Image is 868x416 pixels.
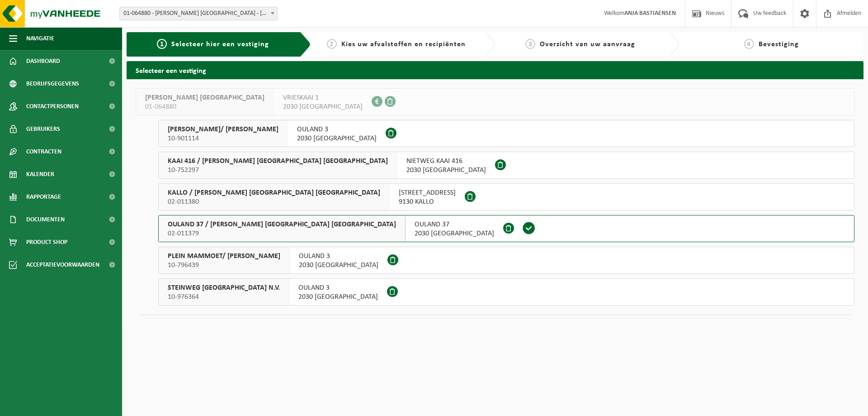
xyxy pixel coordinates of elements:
span: 10-976364 [168,292,280,301]
span: 2030 [GEOGRAPHIC_DATA] [415,229,494,238]
button: KALLO / [PERSON_NAME] [GEOGRAPHIC_DATA] [GEOGRAPHIC_DATA] 02-011380 [STREET_ADDRESS]9130 KALLO [158,183,854,210]
span: 2 [327,39,337,49]
span: OULAND 3 [299,252,378,261]
span: 9130 KALLO [399,197,456,206]
button: KAAI 416 / [PERSON_NAME] [GEOGRAPHIC_DATA] [GEOGRAPHIC_DATA] 10-752297 NIETWEG KAAI 4162030 [GEOG... [158,152,854,179]
span: 2030 [GEOGRAPHIC_DATA] [406,166,486,175]
span: OULAND 37 / [PERSON_NAME] [GEOGRAPHIC_DATA] [GEOGRAPHIC_DATA] [168,220,396,229]
span: 10-796439 [168,261,280,270]
span: Kalender [26,163,54,186]
span: KALLO / [PERSON_NAME] [GEOGRAPHIC_DATA] [GEOGRAPHIC_DATA] [168,188,380,197]
span: VRIESKAAI 1 [283,93,363,102]
span: OULAND 3 [298,283,378,292]
span: Selecteer hier een vestiging [171,41,269,48]
span: Navigatie [26,27,54,50]
span: Overzicht van uw aanvraag [540,41,635,48]
span: Rapportage [26,186,61,208]
span: NIETWEG KAAI 416 [406,157,486,166]
span: 01-064880 - C. STEINWEG BELGIUM - ANTWERPEN [119,7,278,20]
h2: Selecteer een vestiging [127,61,863,79]
span: 10-901114 [168,134,278,143]
span: Bedrijfsgegevens [26,72,79,95]
span: 2030 [GEOGRAPHIC_DATA] [297,134,377,143]
span: 10-752297 [168,166,388,175]
strong: ANJA BASTIAENSEN [624,10,676,17]
span: [PERSON_NAME] [GEOGRAPHIC_DATA] [145,93,264,102]
span: Dashboard [26,50,60,72]
span: 01-064880 - C. STEINWEG BELGIUM - ANTWERPEN [120,7,277,20]
span: Contactpersonen [26,95,79,118]
span: PLEIN MAMMOET/ [PERSON_NAME] [168,252,280,261]
span: OULAND 37 [415,220,494,229]
span: [STREET_ADDRESS] [399,188,456,197]
button: STEINWEG [GEOGRAPHIC_DATA] N.V. 10-976364 OULAND 32030 [GEOGRAPHIC_DATA] [158,278,854,306]
button: OULAND 37 / [PERSON_NAME] [GEOGRAPHIC_DATA] [GEOGRAPHIC_DATA] 02-011379 OULAND 372030 [GEOGRAPHIC... [158,215,854,242]
span: STEINWEG [GEOGRAPHIC_DATA] N.V. [168,283,280,292]
span: Documenten [26,208,65,231]
span: 01-064880 [145,102,264,111]
button: [PERSON_NAME]/ [PERSON_NAME] 10-901114 OULAND 32030 [GEOGRAPHIC_DATA] [158,120,854,147]
span: 02-011380 [168,197,380,206]
span: OULAND 3 [297,125,377,134]
span: 1 [157,39,167,49]
span: 2030 [GEOGRAPHIC_DATA] [283,102,363,111]
span: KAAI 416 / [PERSON_NAME] [GEOGRAPHIC_DATA] [GEOGRAPHIC_DATA] [168,157,388,166]
span: 2030 [GEOGRAPHIC_DATA] [298,292,378,301]
span: Bevestiging [759,41,799,48]
span: 2030 [GEOGRAPHIC_DATA] [299,261,378,270]
span: Kies uw afvalstoffen en recipiënten [341,41,466,48]
span: Gebruikers [26,118,60,140]
span: 4 [744,39,754,49]
span: Acceptatievoorwaarden [26,253,99,276]
span: Product Shop [26,231,67,253]
span: 3 [525,39,535,49]
span: [PERSON_NAME]/ [PERSON_NAME] [168,125,278,134]
span: Contracten [26,140,61,163]
button: PLEIN MAMMOET/ [PERSON_NAME] 10-796439 OULAND 32030 [GEOGRAPHIC_DATA] [158,247,854,274]
span: 02-011379 [168,229,396,238]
